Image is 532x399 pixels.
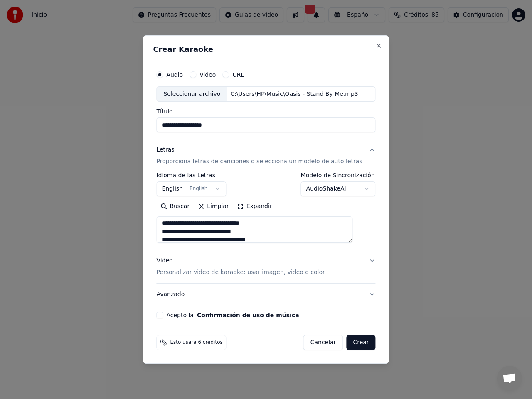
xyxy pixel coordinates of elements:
button: Avanzado [156,284,375,305]
label: URL [232,72,244,78]
label: Acepto la [166,312,299,318]
label: Video [199,72,216,78]
button: Acepto la [197,312,299,318]
div: Letras [156,146,174,154]
div: LetrasProporciona letras de canciones o selecciona un modelo de auto letras [156,173,375,250]
button: VideoPersonalizar video de karaoke: usar imagen, video o color [156,250,375,284]
button: Crear [346,335,375,350]
label: Modelo de Sincronización [301,173,376,179]
h2: Crear Karaoke [153,46,379,53]
button: Cancelar [303,335,343,350]
button: Buscar [156,200,194,213]
button: Expandir [233,200,276,213]
div: C:\Users\HP\Music\Oasis - Stand By Me.mp3 [227,90,361,98]
div: Video [156,257,325,277]
p: Proporciona letras de canciones o selecciona un modelo de auto letras [156,158,362,166]
button: LetrasProporciona letras de canciones o selecciona un modelo de auto letras [156,140,375,173]
button: Limpiar [194,200,233,213]
span: Esto usará 6 créditos [170,339,222,346]
p: Personalizar video de karaoke: usar imagen, video o color [156,268,325,277]
div: Seleccionar archivo [157,87,227,102]
label: Audio [166,72,183,78]
label: Idioma de las Letras [156,173,226,179]
label: Título [156,109,375,115]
